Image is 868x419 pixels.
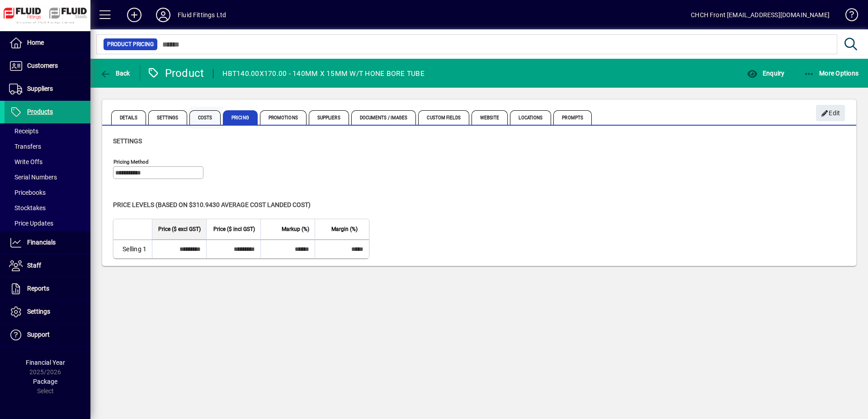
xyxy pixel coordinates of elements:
[691,8,830,22] div: CHCH Front [EMAIL_ADDRESS][DOMAIN_NAME]
[5,32,90,54] a: Home
[9,174,57,181] span: Serial Numbers
[223,110,258,125] span: Pricing
[9,143,41,150] span: Transfers
[5,78,90,100] a: Suppliers
[5,123,90,139] a: Receipts
[5,216,90,231] a: Price Updates
[100,70,130,77] span: Back
[351,110,416,125] span: Documents / Images
[222,66,425,81] div: HBT140.00X170.00 - 140MM X 15MM W/T HONE BORE TUBE
[9,204,46,212] span: Stocktakes
[839,2,857,31] a: Knowledge Base
[5,231,90,254] a: Financials
[189,110,221,125] span: Costs
[309,110,349,125] span: Suppliers
[418,110,469,125] span: Custom Fields
[804,70,859,77] span: More Options
[27,108,53,115] span: Products
[148,110,187,125] span: Settings
[5,55,90,77] a: Customers
[9,189,46,196] span: Pricebooks
[113,240,152,258] td: Selling 1
[98,65,132,81] button: Back
[27,39,44,46] span: Home
[120,7,149,23] button: Add
[111,110,146,125] span: Details
[5,301,90,323] a: Settings
[510,110,551,125] span: Locations
[802,65,861,81] button: More Options
[260,110,307,125] span: Promotions
[5,185,90,200] a: Pricebooks
[178,8,226,22] div: Fluid Fittings Ltd
[107,40,154,49] span: Product Pricing
[213,224,255,234] span: Price ($ incl GST)
[113,159,149,165] mat-label: Pricing method
[9,127,38,135] span: Receipts
[113,137,142,145] span: Settings
[158,224,201,234] span: Price ($ excl GST)
[9,220,53,227] span: Price Updates
[5,254,90,277] a: Staff
[27,308,50,315] span: Settings
[5,169,90,185] a: Serial Numbers
[149,7,178,23] button: Profile
[472,110,508,125] span: Website
[27,62,58,69] span: Customers
[5,139,90,154] a: Transfers
[816,105,845,121] button: Edit
[5,154,90,169] a: Write Offs
[27,262,41,269] span: Staff
[553,110,592,125] span: Prompts
[147,66,204,80] div: Product
[5,324,90,346] a: Support
[27,85,53,92] span: Suppliers
[27,285,49,292] span: Reports
[90,65,140,81] app-page-header-button: Back
[9,158,42,165] span: Write Offs
[745,65,787,81] button: Enquiry
[747,70,784,77] span: Enquiry
[821,106,840,121] span: Edit
[5,278,90,300] a: Reports
[5,200,90,216] a: Stocktakes
[113,201,311,208] span: Price levels (based on $310.9430 Average cost landed cost)
[27,331,50,338] span: Support
[26,359,65,366] span: Financial Year
[27,239,56,246] span: Financials
[282,224,309,234] span: Markup (%)
[33,378,57,385] span: Package
[331,224,358,234] span: Margin (%)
